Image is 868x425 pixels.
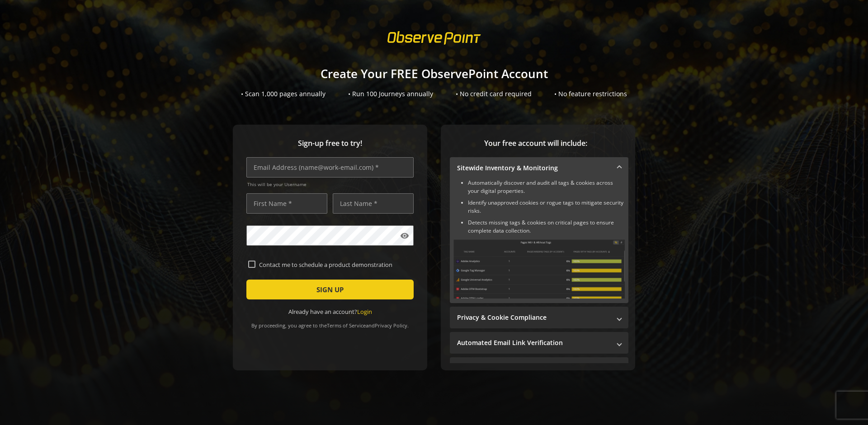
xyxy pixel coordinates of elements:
a: Terms of Service [327,322,366,329]
li: Automatically discover and audit all tags & cookies across your digital properties. [468,179,625,195]
div: • No feature restrictions [554,89,627,98]
mat-expansion-panel-header: Performance Monitoring with Web Vitals [450,357,628,379]
div: • No credit card required [456,89,532,98]
mat-panel-title: Automated Email Link Verification [457,338,610,347]
mat-expansion-panel-header: Privacy & Cookie Compliance [450,307,628,328]
li: Detects missing tags & cookies on critical pages to ensure complete data collection. [468,219,625,235]
div: By proceeding, you agree to the and . [246,316,414,329]
mat-expansion-panel-header: Automated Email Link Verification [450,332,628,354]
a: Privacy Policy [375,322,407,329]
input: First Name * [246,193,327,214]
span: Sign-up free to try! [246,138,414,149]
input: Email Address (name@work-email.com) * [246,157,414,177]
div: Sitewide Inventory & Monitoring [450,179,628,303]
div: Already have an account? [246,308,414,316]
span: SIGN UP [316,281,344,298]
a: Login [357,308,372,316]
img: Sitewide Inventory & Monitoring [453,239,625,299]
span: This will be your Username [247,181,414,187]
span: Your free account will include: [450,138,622,149]
label: Contact me to schedule a product demonstration [255,261,412,269]
mat-panel-title: Sitewide Inventory & Monitoring [457,163,610,173]
li: Identify unapproved cookies or rogue tags to mitigate security risks. [468,199,625,215]
mat-icon: visibility [400,231,409,240]
div: • Scan 1,000 pages annually [241,89,325,98]
div: • Run 100 Journeys annually [348,89,433,98]
mat-expansion-panel-header: Sitewide Inventory & Monitoring [450,157,628,179]
mat-panel-title: Privacy & Cookie Compliance [457,313,610,322]
input: Last Name * [333,193,414,214]
button: SIGN UP [246,280,414,299]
